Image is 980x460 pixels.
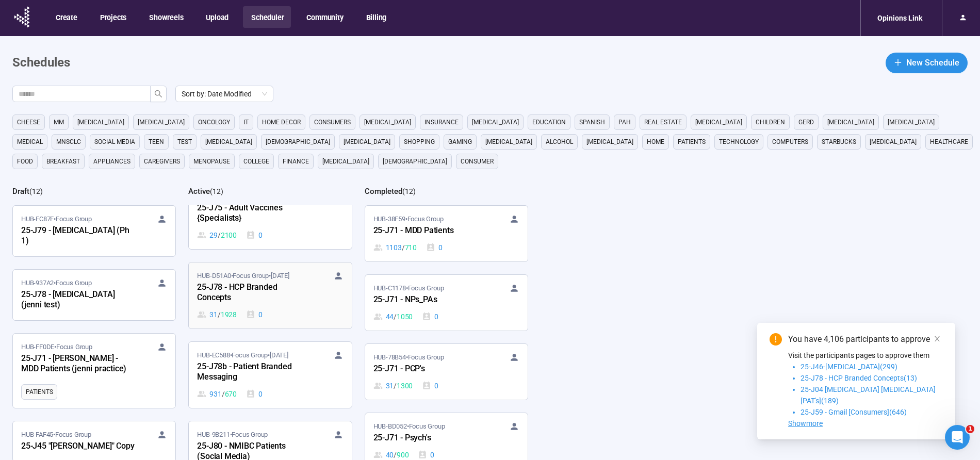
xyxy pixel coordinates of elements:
[373,293,487,307] div: 25-J71 - NPs_PAs
[485,137,532,147] span: [MEDICAL_DATA]
[47,6,85,28] button: Create
[365,187,402,196] h2: Completed
[365,206,528,261] a: HUB-38F59•Focus Group25-J71 - MDD Patients1103 / 7100
[546,137,573,147] span: alcohol
[404,137,435,147] span: shopping
[46,156,80,167] span: breakfast
[373,214,444,224] span: HUB-38F59 • Focus Group
[149,137,164,147] span: Teen
[197,309,237,320] div: 31
[945,425,970,450] iframe: Intercom live chat
[822,137,856,147] span: starbucks
[141,6,190,28] button: Showreels
[189,342,351,408] a: HUB-EC588•Focus Group•[DATE]25-J78b - Patient Branded Messaging931 / 6700
[788,350,943,361] p: Visit the participants pages to approve them
[246,309,263,320] div: 0
[801,408,907,416] span: 25-J59 - Gmail [Consumers](646)
[644,117,682,127] span: real estate
[695,117,742,127] span: [MEDICAL_DATA]
[532,117,566,127] span: education
[647,137,664,147] span: home
[13,206,175,256] a: HUB-FC87F•Focus Group25-J79 - [MEDICAL_DATA] (Ph 1)
[150,86,167,102] button: search
[888,117,935,127] span: [MEDICAL_DATA]
[801,363,897,371] span: 25-J46-[MEDICAL_DATA](299)
[221,309,237,320] span: 1928
[373,421,445,432] span: HUB-BD052 • Focus Group
[197,202,311,225] div: 25-J75 - Adult Vaccines {Specialists}
[678,137,706,147] span: Patients
[448,137,472,147] span: gaming
[221,229,237,241] span: 2100
[298,6,350,28] button: Community
[243,156,269,167] span: college
[271,272,289,280] time: [DATE]
[144,156,180,167] span: caregivers
[56,137,81,147] span: mnsclc
[21,342,92,352] span: HUB-FF0DE • Focus Group
[198,117,230,127] span: oncology
[397,380,413,391] span: 1300
[397,311,413,322] span: 1050
[197,229,237,241] div: 29
[322,156,369,167] span: [MEDICAL_DATA]
[197,271,289,281] span: HUB-D51A0 • Focus Group •
[422,380,438,391] div: 0
[364,117,411,127] span: [MEDICAL_DATA]
[92,6,134,28] button: Projects
[182,86,267,102] span: Sort by: Date Modified
[188,187,210,196] h2: Active
[801,374,917,382] span: 25-J78 - HCP Branded Concepts(13)
[586,137,633,147] span: [MEDICAL_DATA]
[719,137,759,147] span: technology
[138,117,185,127] span: [MEDICAL_DATA]
[394,380,397,391] span: /
[756,117,785,127] span: children
[243,117,249,127] span: it
[424,117,459,127] span: Insurance
[93,156,130,167] span: appliances
[383,156,447,167] span: [DEMOGRAPHIC_DATA]
[579,117,605,127] span: Spanish
[314,117,351,127] span: consumers
[26,387,53,397] span: Patients
[373,380,413,391] div: 31
[246,388,263,400] div: 0
[197,430,268,440] span: HUB-9B211 • Focus Group
[198,6,236,28] button: Upload
[801,385,936,405] span: 25-J04 [MEDICAL_DATA] [MEDICAL_DATA] [PAT's](189)
[373,432,487,445] div: 25-J71 - Psych's
[205,137,252,147] span: [MEDICAL_DATA]
[618,117,631,127] span: PAH
[154,90,162,98] span: search
[13,334,175,408] a: HUB-FF0DE•Focus Group25-J71 - [PERSON_NAME] - MDD Patients (jenni practice)Patients
[405,242,417,253] span: 710
[788,419,823,428] span: Showmore
[17,156,33,167] span: Food
[461,156,494,167] span: consumer
[94,137,135,147] span: social media
[886,53,968,73] button: plusNew Schedule
[402,187,416,195] span: ( 12 )
[21,214,92,224] span: HUB-FC87F • Focus Group
[894,58,902,67] span: plus
[358,6,394,28] button: Billing
[373,242,417,253] div: 1103
[246,229,263,241] div: 0
[770,333,782,346] span: exclamation-circle
[12,53,70,73] h1: Schedules
[21,430,91,440] span: HUB-FAF45 • Focus Group
[77,117,124,127] span: [MEDICAL_DATA]
[365,275,528,331] a: HUB-C1178•Focus Group25-J71 - NPs_PAs44 / 10500
[218,229,221,241] span: /
[402,242,405,253] span: /
[870,137,917,147] span: [MEDICAL_DATA]
[472,117,519,127] span: [MEDICAL_DATA]
[243,6,291,28] button: Scheduler
[344,137,390,147] span: [MEDICAL_DATA]
[394,311,397,322] span: /
[210,187,223,195] span: ( 12 )
[827,117,874,127] span: [MEDICAL_DATA]
[21,288,135,312] div: 25-J78 - [MEDICAL_DATA] (jenni test)
[365,344,528,400] a: HUB-78B54•Focus Group25-J71 - PCP's31 / 13000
